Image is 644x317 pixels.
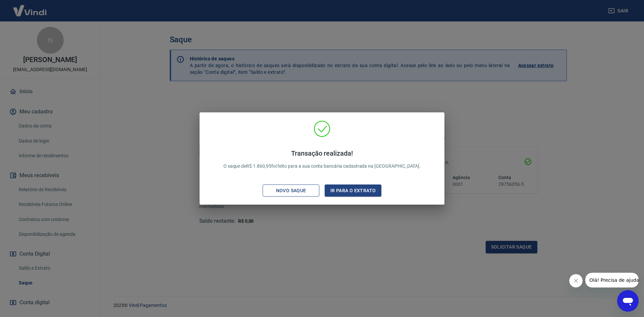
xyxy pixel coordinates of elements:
[223,149,421,157] h4: Transação realizada!
[585,273,639,287] iframe: Mensagem da empresa
[617,290,639,312] iframe: Botão para abrir a janela de mensagens
[4,5,56,10] span: Olá! Precisa de ajuda?
[325,184,381,197] button: Ir para o extrato
[223,149,421,170] p: O saque de R$ 1.860,95 foi feito para a sua conta bancária cadastrada na [GEOGRAPHIC_DATA].
[268,187,314,195] div: Novo saque
[569,274,583,287] iframe: Fechar mensagem
[263,184,319,197] button: Novo saque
